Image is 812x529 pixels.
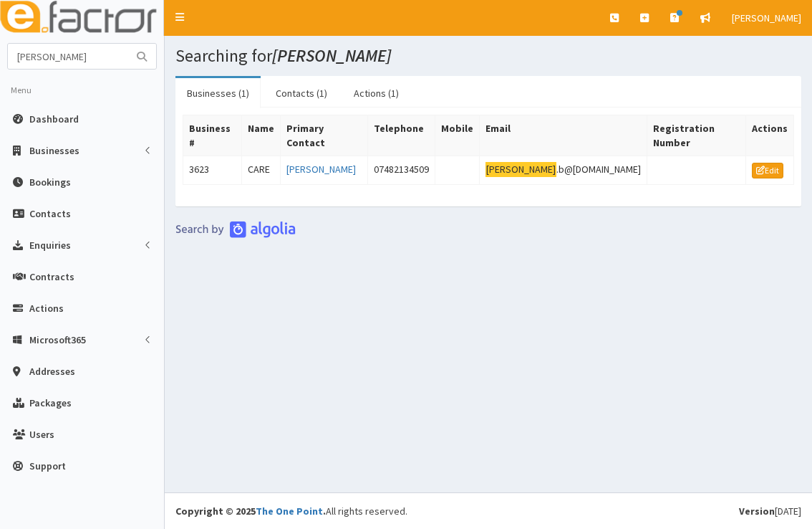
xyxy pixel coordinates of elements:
span: Microsoft365 [29,333,86,346]
td: 3623 [183,156,242,185]
span: Contracts [29,270,74,283]
a: The One Point [256,505,323,518]
td: 07482134509 [367,156,435,185]
a: Edit [752,163,783,178]
th: Registration Number [647,115,746,156]
b: Version [739,505,775,518]
th: Telephone [367,115,435,156]
a: Contacts (1) [264,78,339,108]
span: Businesses [29,144,79,157]
span: Contacts [29,207,71,220]
a: Actions (1) [342,78,410,108]
div: [DATE] [739,504,801,518]
a: [PERSON_NAME] [286,163,356,176]
mark: [PERSON_NAME] [485,162,557,177]
span: [PERSON_NAME] [732,11,801,24]
a: Businesses (1) [175,78,261,108]
h1: Searching for [175,47,801,65]
th: Mobile [435,115,479,156]
th: Name [241,115,280,156]
th: Business # [183,115,242,156]
th: Actions [745,115,793,156]
span: Packages [29,396,72,409]
span: Support [29,459,66,472]
span: Enquiries [29,239,71,252]
i: [PERSON_NAME] [272,44,391,67]
img: search-by-algolia-light-background.png [175,221,296,238]
span: Actions [29,302,64,315]
span: Bookings [29,176,71,189]
td: .b@[DOMAIN_NAME] [479,156,647,185]
th: Primary Contact [280,115,367,156]
span: Dashboard [29,113,79,125]
th: Email [479,115,647,156]
span: Users [29,428,54,441]
td: CARE [241,156,280,185]
span: Addresses [29,365,75,378]
input: Search... [8,44,128,69]
strong: Copyright © 2025 . [175,505,326,518]
footer: All rights reserved. [165,492,812,529]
